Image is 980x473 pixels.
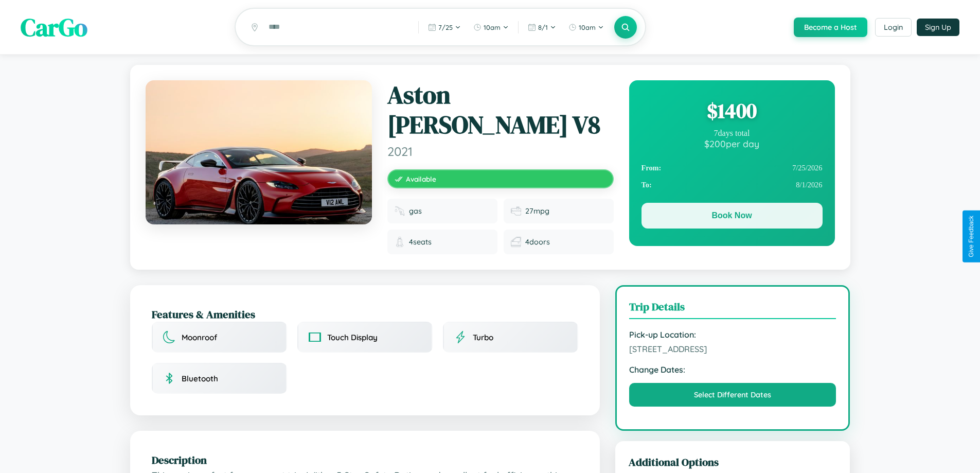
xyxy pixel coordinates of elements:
[395,206,405,216] img: Fuel type
[968,216,975,257] div: Give Feedback
[642,164,662,172] strong: From:
[438,23,453,31] span: 7 / 25
[579,23,596,31] span: 10am
[387,144,614,159] span: 2021
[629,299,836,319] h3: Trip Details
[21,10,87,44] span: CarGo
[152,307,578,322] h2: Features & Amenities
[642,97,823,125] div: $ 1400
[629,454,837,469] h3: Additional Options
[642,181,652,189] strong: To:
[523,19,561,36] button: 8/1
[468,19,514,36] button: 10am
[484,23,501,31] span: 10am
[409,206,422,216] span: gas
[182,374,218,383] span: Bluetooth
[406,174,436,183] span: Available
[642,129,823,138] div: 7 days total
[629,344,836,354] span: [STREET_ADDRESS]
[642,177,823,194] div: 8 / 1 / 2026
[525,237,550,247] span: 4 doors
[794,17,867,37] button: Become a Host
[182,332,217,342] span: Moonroof
[917,19,959,36] button: Sign Up
[423,19,466,36] button: 7/25
[538,23,548,31] span: 8 / 1
[146,80,372,224] img: Aston Martin V8 2021
[409,237,432,247] span: 4 seats
[152,452,578,467] h2: Description
[642,138,823,149] div: $ 200 per day
[642,203,823,229] button: Book Now
[642,160,823,177] div: 7 / 25 / 2026
[511,206,521,216] img: Fuel efficiency
[525,206,549,216] span: 27 mpg
[511,237,521,247] img: Doors
[327,332,378,342] span: Touch Display
[629,383,836,407] button: Select Different Dates
[875,18,912,37] button: Login
[473,332,493,342] span: Turbo
[629,364,836,375] strong: Change Dates:
[395,237,405,247] img: Seats
[387,80,614,139] h1: Aston [PERSON_NAME] V8
[563,19,609,36] button: 10am
[629,329,836,340] strong: Pick-up Location:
